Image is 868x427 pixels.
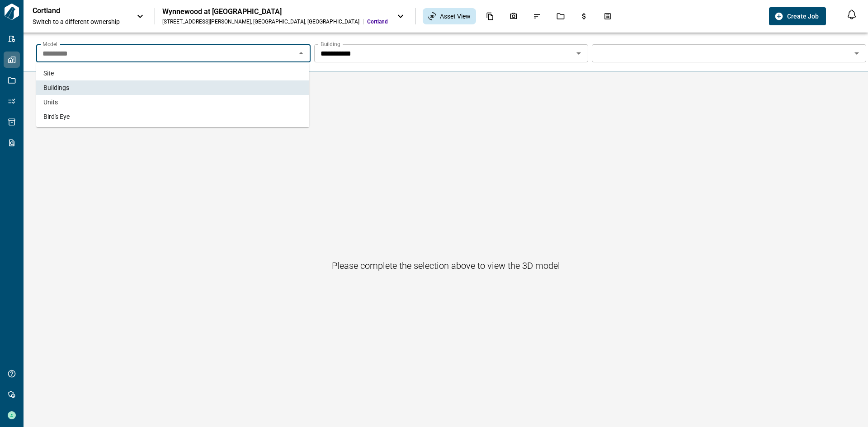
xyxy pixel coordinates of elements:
[43,83,69,92] span: Buildings
[769,7,826,25] button: Create Job
[321,40,340,48] label: Building
[43,69,54,78] span: Site
[572,47,585,60] button: Open
[837,396,859,418] iframe: Intercom live chat
[295,47,307,60] button: Close
[367,18,388,25] span: Cortland
[162,18,359,25] div: [STREET_ADDRESS][PERSON_NAME] , [GEOGRAPHIC_DATA] , [GEOGRAPHIC_DATA]
[481,9,500,24] div: Documents
[575,9,594,24] div: Budgets
[423,8,476,24] div: Asset View
[440,12,471,21] span: Asset View
[332,258,560,273] h6: Please complete the selection above to view the 3D model
[162,7,388,16] div: Wynnewood at [GEOGRAPHIC_DATA]
[551,9,570,24] div: Jobs
[33,17,127,26] span: Switch to a different ownership
[33,6,114,15] p: Cortland
[598,9,617,24] div: Takeoff Center
[43,112,70,121] span: Bird's Eye
[787,12,819,21] span: Create Job
[504,9,523,24] div: Photos
[43,98,58,107] span: Units
[844,7,859,22] button: Open notification feed
[42,40,57,48] label: Model
[850,47,863,60] button: Open
[528,9,547,24] div: Issues & Info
